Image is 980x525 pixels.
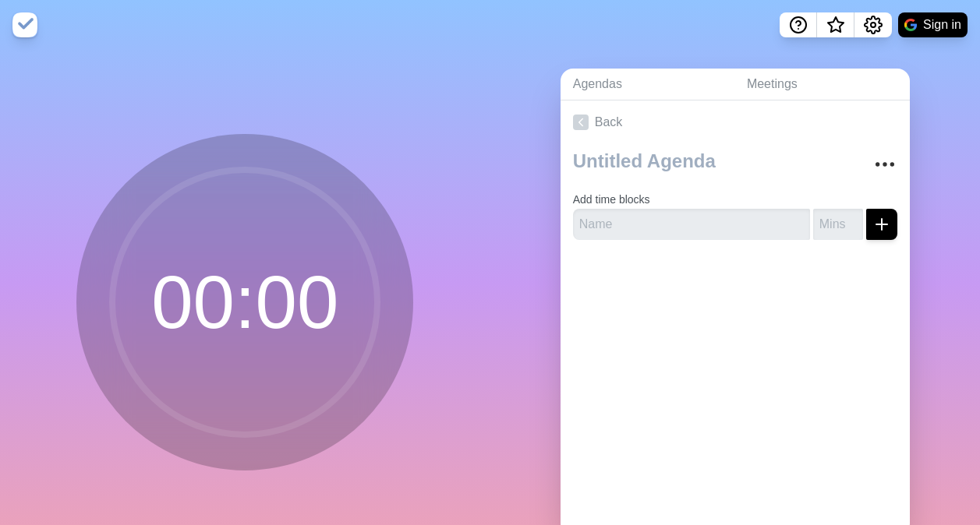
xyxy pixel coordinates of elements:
[561,69,734,100] a: Agendas
[573,209,810,240] input: Name
[734,69,910,100] a: Meetings
[869,149,900,180] button: More
[904,19,917,31] img: google logo
[854,12,892,37] button: Settings
[561,100,910,144] a: Back
[817,12,854,37] button: What’s new
[780,12,817,37] button: Help
[813,209,863,240] input: Mins
[573,193,650,206] label: Add time blocks
[12,12,37,37] img: timeblocks logo
[898,12,968,37] button: Sign in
